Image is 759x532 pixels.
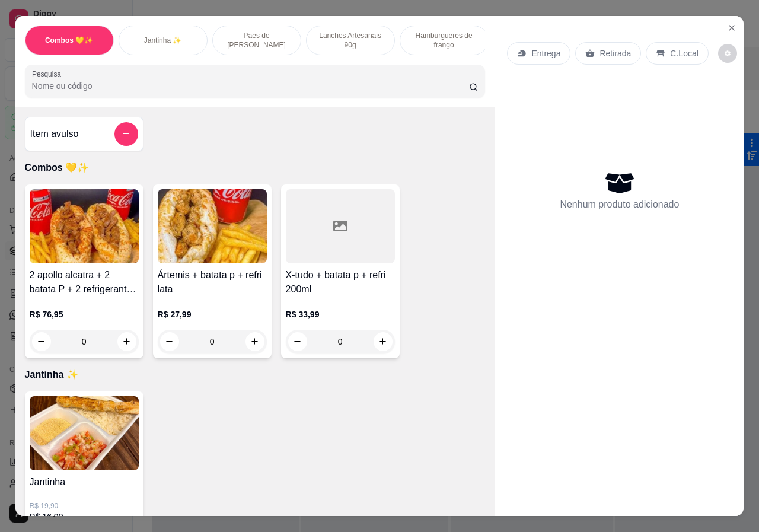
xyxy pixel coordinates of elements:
p: Lanches Artesanais 90g [316,31,385,50]
h4: Jantinha [30,475,139,489]
button: decrease-product-quantity [718,44,737,63]
p: Nenhum produto adicionado [560,197,679,212]
p: R$ 19,90 [30,501,139,511]
p: R$ 27,99 [158,308,267,320]
p: R$ 33,99 [286,308,395,320]
input: Pesquisa [32,80,469,92]
p: Pães de [PERSON_NAME] [222,31,291,50]
p: R$ 76,95 [30,308,139,320]
p: Entrega [531,47,560,59]
button: add-separate-item [114,122,138,146]
label: Pesquisa [32,69,65,79]
img: product-image [30,189,139,263]
p: Combos 💛✨ [45,36,93,45]
p: Jantinha ✨ [144,36,182,45]
img: product-image [158,189,267,263]
p: Jantinha ✨ [25,368,486,382]
p: Combos 💛✨ [25,161,486,175]
p: C.Local [670,47,698,59]
button: Close [722,18,741,37]
h4: 2 apollo alcatra + 2 batata P + 2 refrigerantes lata [30,268,139,297]
h4: X-tudo + batata p + refri 200ml [286,268,395,297]
h4: Item avulso [30,127,79,141]
img: product-image [30,396,139,470]
p: Hambúrgueres de frango [410,31,479,50]
p: Retirada [599,47,631,59]
p: R$ 16,90 [30,511,139,523]
h4: Ártemis + batata p + refri lata [158,268,267,297]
